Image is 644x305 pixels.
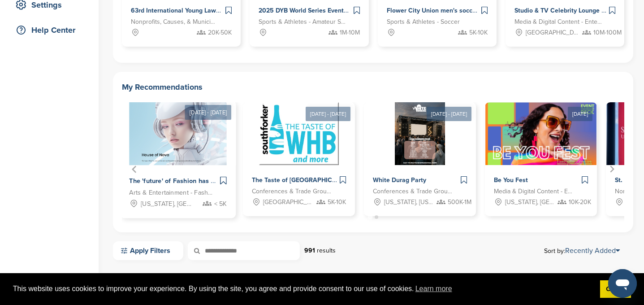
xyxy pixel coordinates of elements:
span: 2025 DYB World Series Events [259,7,347,14]
span: 500K-1M [448,197,471,207]
span: Nonprofits, Causes, & Municipalities - Professional Development [131,17,218,27]
div: Help Center [13,22,90,38]
span: [GEOGRAPHIC_DATA], [GEOGRAPHIC_DATA], [GEOGRAPHIC_DATA], [GEOGRAPHIC_DATA], [GEOGRAPHIC_DATA], [G... [263,197,313,207]
img: Sponsorpitch & [130,100,227,166]
a: Apply Filters [113,241,183,260]
span: The Taste of [GEOGRAPHIC_DATA] [252,176,354,184]
div: [DATE] - [DATE] [306,107,350,121]
span: This website uses cookies to improve your experience. By using the site, you agree and provide co... [13,282,593,296]
ul: Select a slide to show [122,214,624,221]
span: [US_STATE], [US_STATE], [GEOGRAPHIC_DATA], [GEOGRAPHIC_DATA], [GEOGRAPHIC_DATA], [GEOGRAPHIC_DATA... [384,197,434,207]
span: 10M-100M [593,28,622,38]
button: Next slide [605,163,618,175]
a: [DATE] - [DATE] Sponsorpitch & The Taste of [GEOGRAPHIC_DATA] Conferences & Trade Groups - Entert... [243,88,355,216]
span: Arts & Entertainment - Fashion Designer [129,188,212,198]
div: 1 of 7 [120,100,236,218]
span: Media & Digital Content - Entertainment [494,187,575,196]
span: 1M-10M [340,28,360,38]
img: Sponsorpitch & [259,102,339,165]
a: dismiss cookie message [600,280,631,298]
span: Conferences & Trade Groups - Entertainment [252,187,333,196]
span: White Durag Party [373,176,426,184]
span: [US_STATE], [GEOGRAPHIC_DATA] [505,197,555,207]
div: 2 of 7 [243,102,355,216]
span: 5K-10K [469,28,488,38]
span: [GEOGRAPHIC_DATA], [GEOGRAPHIC_DATA] [526,28,580,38]
a: Recently Added [565,246,620,255]
span: [US_STATE], [GEOGRAPHIC_DATA] [141,199,192,209]
span: Sports & Athletes - Soccer [387,17,460,27]
a: [DATE] - [DATE] Sponsorpitch & The 'future' of Fashion has no bounds Arts & Entertainment - Fashi... [120,86,236,218]
button: Go to page 2 [375,215,378,219]
strong: 991 [304,247,315,254]
a: [DATE] - [DATE] Sponsorpitch & White Durag Party Conferences & Trade Groups - Entertainment [US_S... [364,88,476,216]
a: Help Center [9,20,90,40]
div: [DATE] [568,107,592,121]
span: 10K-20K [569,197,591,207]
div: 3 of 7 [364,102,476,216]
span: Sports & Athletes - Amateur Sports Leagues [259,17,346,27]
span: Sort by: [544,247,620,254]
span: 20K-50K [208,28,232,38]
span: Flower City Union men's soccer & Flower City 1872 women's soccer [387,7,582,14]
img: Sponsorpitch & [485,102,597,165]
a: learn more about cookies [414,282,454,296]
h2: My Recommendations [122,81,624,93]
span: results [317,247,336,254]
span: The 'future' of Fashion has no bounds [129,177,242,185]
button: Go to page 1 [367,215,372,220]
img: Sponsorpitch & [395,102,445,165]
iframe: Button to launch messaging window [608,269,637,298]
div: 4 of 7 [485,102,597,216]
span: Conferences & Trade Groups - Entertainment [373,187,454,196]
span: 5K-10K [328,197,346,207]
span: Be You Fest [494,176,528,184]
span: Media & Digital Content - Entertainment [514,17,602,27]
span: < 5K [214,199,227,209]
a: [DATE] Sponsorpitch & Be You Fest Media & Digital Content - Entertainment [US_STATE], [GEOGRAPHIC... [485,88,597,216]
div: [DATE] - [DATE] [427,107,471,121]
div: [DATE] - [DATE] [185,105,232,120]
button: Go to last slide [128,163,141,175]
span: 63rd International Young Lawyers' Congress [131,7,259,14]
